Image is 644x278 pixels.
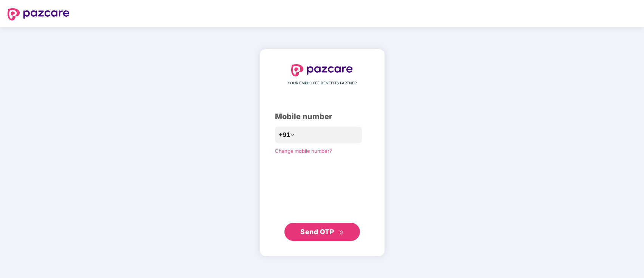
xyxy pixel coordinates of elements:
[8,8,69,20] img: logo
[275,111,369,123] div: Mobile number
[287,80,357,86] span: YOUR EMPLOYEE BENEFITS PARTNER
[279,130,290,140] span: +91
[275,148,332,154] a: Change mobile number?
[284,223,360,241] button: Send OTPdouble-right
[291,64,353,76] img: logo
[290,133,295,137] span: down
[339,230,344,235] span: double-right
[300,228,334,236] span: Send OTP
